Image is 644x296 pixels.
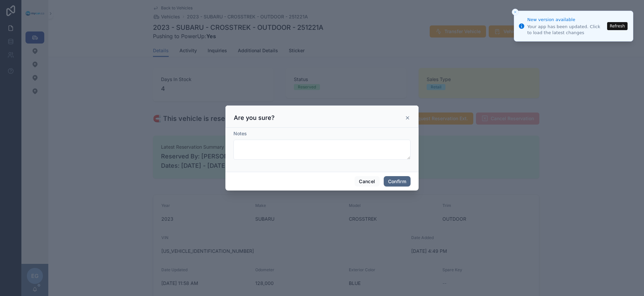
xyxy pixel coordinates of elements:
button: Cancel [355,176,379,187]
span: Notes [233,131,247,136]
button: Confirm [384,176,411,187]
button: Refresh [607,22,628,30]
h3: Are you sure? [234,114,275,122]
div: New version available [527,16,605,23]
button: Close toast [512,9,519,15]
div: Your app has been updated. Click to load the latest changes [527,24,605,36]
